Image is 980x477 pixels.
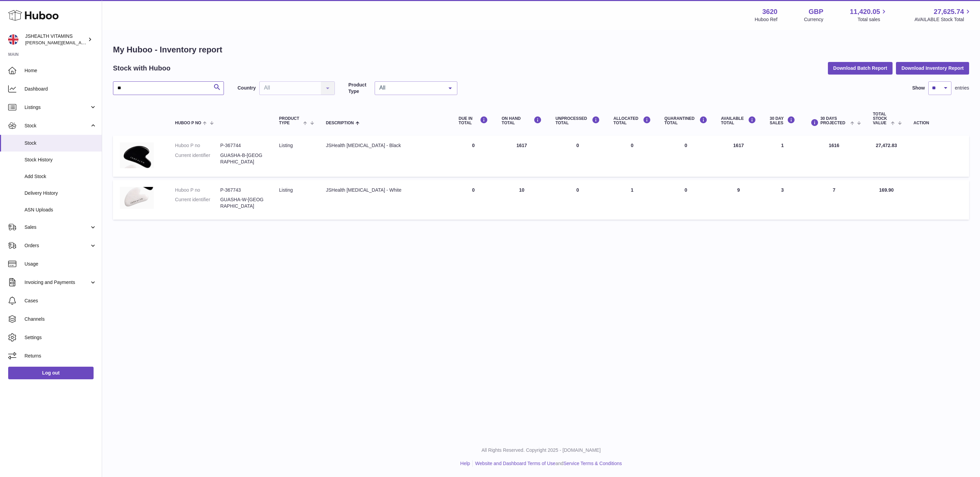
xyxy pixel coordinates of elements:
img: product image [120,142,154,168]
td: 1617 [714,136,763,176]
dd: GUASHA-W-[GEOGRAPHIC_DATA] [220,196,265,209]
label: Show [912,85,925,91]
div: JSHEALTH VITAMINS [25,33,86,46]
div: Huboo Ref [755,16,778,23]
span: Stock History [24,157,97,163]
div: Currency [804,16,823,23]
td: 1616 [802,136,866,176]
td: 0 [607,136,658,176]
span: Sales [24,224,89,230]
span: Add Stock [24,173,97,180]
span: 27,625.74 [934,7,964,16]
span: 30 DAYS PROJECTED [820,116,849,125]
dd: P-367744 [220,142,265,149]
td: 1617 [495,136,549,176]
span: Total sales [857,16,888,23]
span: Total stock value [873,112,889,126]
button: Download Batch Report [828,62,893,74]
td: 0 [549,180,606,220]
p: All Rights Reserved. Copyright 2025 - [DOMAIN_NAME] [108,447,975,454]
strong: 3620 [762,7,778,16]
td: 0 [549,136,606,176]
span: 169.90 [879,187,894,193]
td: 0 [452,136,495,176]
h1: My Huboo - Inventory report [113,44,969,55]
span: 0 [685,187,687,193]
span: Stock [24,123,89,129]
dt: Huboo P no [175,142,220,149]
label: Product Type [348,82,371,95]
span: Invoicing and Payments [24,279,89,286]
dd: GUASHA-B-[GEOGRAPHIC_DATA] [220,152,265,165]
span: Product Type [279,116,301,125]
td: 3 [763,180,802,220]
div: AVAILABLE Total [721,116,756,125]
a: Help [460,461,470,466]
span: Orders [24,242,89,249]
span: AVAILABLE Stock Total [914,16,972,23]
div: Action [914,121,963,125]
span: entries [955,85,969,91]
td: 7 [802,180,866,220]
td: 1 [607,180,658,220]
a: Service Terms & Conditions [563,461,622,466]
td: 1 [763,136,802,176]
span: listing [279,187,293,193]
h2: Stock with Huboo [113,64,170,73]
span: Channels [24,316,97,322]
span: Settings [24,334,97,341]
span: Listings [24,104,89,111]
a: Log out [8,367,94,379]
img: francesca@jshealthvitamins.com [8,34,18,45]
span: Cases [24,298,97,304]
a: Website and Dashboard Terms of Use [475,461,555,466]
td: 10 [495,180,549,220]
button: Download Inventory Report [896,62,969,74]
span: 0 [685,143,687,148]
img: product image [120,187,154,209]
span: Returns [24,353,97,359]
span: All [378,84,443,91]
div: JSHealth [MEDICAL_DATA] - White [326,187,445,193]
div: UNPROCESSED Total [555,116,600,125]
div: DUE IN TOTAL [459,116,488,125]
dt: Current identifier [175,196,220,209]
div: QUARANTINED Total [665,116,707,125]
strong: GBP [808,7,823,16]
span: Description [326,121,354,125]
dt: Huboo P no [175,187,220,193]
span: Huboo P no [175,121,201,125]
li: and [473,460,622,467]
span: Usage [24,261,97,267]
div: JSHealth [MEDICAL_DATA] - Black [326,142,445,149]
span: Home [24,67,97,74]
span: listing [279,143,293,148]
span: [PERSON_NAME][EMAIL_ADDRESS][DOMAIN_NAME] [25,40,136,45]
span: 11,420.05 [850,7,880,16]
span: ASN Uploads [24,207,97,213]
a: 27,625.74 AVAILABLE Stock Total [914,7,972,23]
span: Stock [24,140,97,146]
span: 27,472.83 [876,143,897,148]
dt: Current identifier [175,152,220,165]
label: Country [238,85,256,91]
td: 9 [714,180,763,220]
span: Delivery History [24,190,97,196]
span: Dashboard [24,86,97,92]
div: ON HAND Total [502,116,542,125]
dd: P-367743 [220,187,265,193]
div: 30 DAY SALES [770,116,795,125]
a: 11,420.05 Total sales [850,7,888,23]
td: 0 [452,180,495,220]
div: ALLOCATED Total [614,116,651,125]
